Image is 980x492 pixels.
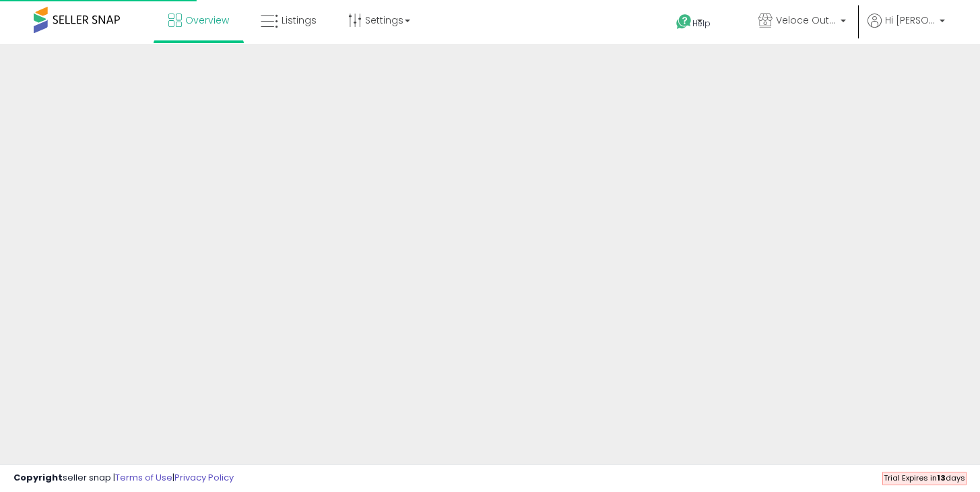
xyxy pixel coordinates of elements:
[692,18,711,29] span: Help
[776,13,837,27] span: Veloce Outlet
[13,472,234,485] div: seller snap | |
[868,13,945,44] a: Hi [PERSON_NAME]
[885,13,936,27] span: Hi [PERSON_NAME]
[676,13,692,30] i: Get Help
[115,471,172,484] a: Terms of Use
[665,3,737,44] a: Help
[185,13,229,27] span: Overview
[282,13,317,27] span: Listings
[13,471,63,484] strong: Copyright
[174,471,234,484] a: Privacy Policy
[937,472,946,483] b: 13
[884,472,965,483] span: Trial Expires in days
